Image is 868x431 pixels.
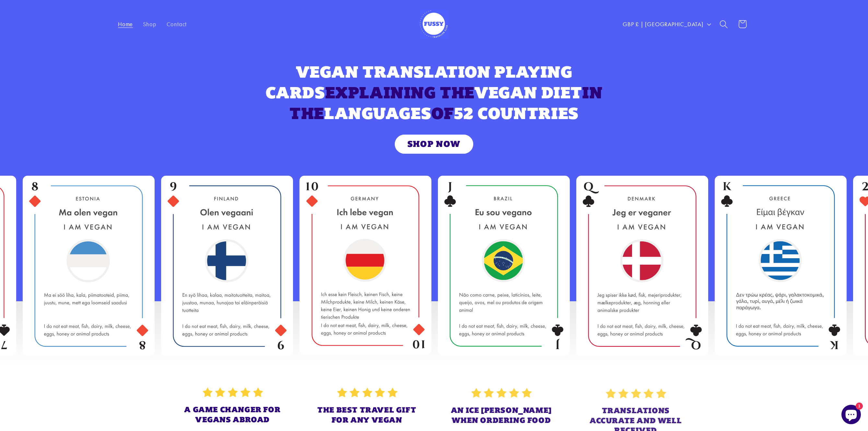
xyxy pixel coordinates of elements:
[623,20,703,28] span: GBP £ | [GEOGRAPHIC_DATA]
[167,21,187,28] span: Contact
[179,405,286,425] h3: A GAME CHANGER FOR VEGANS ABROAD
[168,182,287,350] img: Card
[444,182,563,349] img: Card
[325,83,474,103] span: EXPLAINING THE
[138,16,161,33] a: Shop
[161,16,192,33] a: Contact
[839,405,863,426] inbox-online-store-chat: Shopify online store chat
[118,21,133,28] span: Home
[143,21,156,28] span: Shop
[416,6,452,42] a: Fussy Traveller Club
[618,16,715,32] button: GBP £ | [GEOGRAPHIC_DATA]
[240,61,628,124] h2: VEGAN TRANSLATION PLAYING CARDS VEGAN DIET LANGUAGES 52 COUNTRIES
[306,182,425,349] img: Card
[289,83,603,123] span: IN THE
[583,182,702,350] img: Card
[395,135,473,154] a: SHOP NOW
[448,405,555,425] h3: AN ICE [PERSON_NAME] WHEN ORDERING FOOD
[431,103,454,123] span: OF
[29,182,148,350] img: Card
[715,15,733,33] summary: Search
[721,182,840,349] img: Card
[419,10,449,39] img: Fussy Traveller Club
[113,16,138,33] a: Home
[313,405,420,425] h3: THE BEST TRAVEL GIFT FOR ANY VEGAN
